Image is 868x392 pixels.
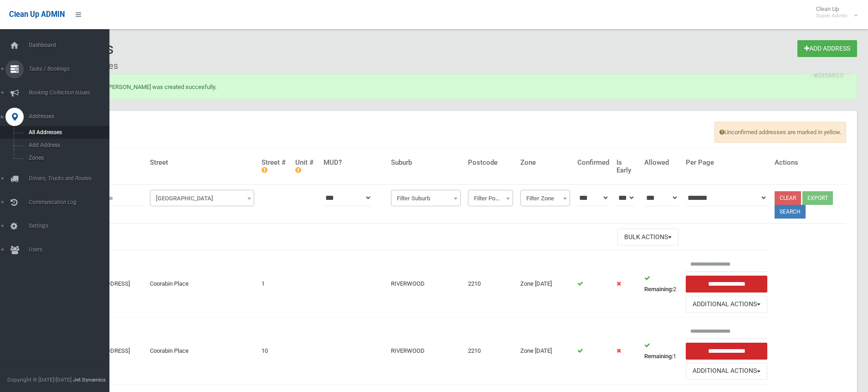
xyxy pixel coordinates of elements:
span: Filter Zone [520,190,570,206]
td: 1 [258,251,292,318]
a: close [806,69,851,81]
span: Filter Postcode [468,190,513,206]
span: Copyright © [DATE]-[DATE] [7,376,72,383]
h4: Zone [520,159,570,167]
button: Export [802,191,833,205]
td: RIVERWOOD [387,251,464,318]
small: Super Admin [816,12,847,19]
strong: Jet Dynamics [73,376,106,383]
h4: Street # [262,159,288,174]
span: Dashboard [26,42,116,48]
td: Coorabin Place [146,318,258,385]
span: Clean Up [812,5,857,19]
li: [STREET_ADDRESS][PERSON_NAME] was created succesfully. [55,82,841,93]
span: Booking Collection Issues [26,89,116,96]
td: Zone [DATE] [517,318,574,385]
h4: Street [150,159,254,167]
h4: Postcode [468,159,513,167]
a: Add Address [797,40,857,57]
span: Filter Street [150,190,254,206]
span: Unconfirmed addresses are marked in yellow. [714,122,846,143]
h4: MUD? [324,159,384,167]
span: Clean Up ADMIN [9,10,65,19]
span: Filter Suburb [391,190,461,206]
h4: Is Early [616,159,637,174]
h4: Unit # [295,159,316,174]
td: 2210 [464,318,517,385]
td: RIVERWOOD [387,318,464,385]
h4: Actions [775,159,842,167]
strong: Remaining: [644,286,673,293]
td: 1 [641,318,682,385]
td: 10 [258,318,292,385]
span: Zones [26,155,108,161]
button: Additional Actions [686,363,768,380]
span: Users [26,246,116,253]
button: Bulk Actions [617,229,678,246]
span: Settings [26,223,116,229]
span: All Addresses [26,129,108,136]
h4: Per Page [686,159,768,167]
h4: Allowed [644,159,678,167]
span: Drivers, Trucks and Routes [26,175,116,182]
span: Filter Postcode [470,192,511,205]
span: Add Address [26,142,108,148]
span: Communication Log [26,199,116,205]
span: Filter Suburb [393,192,458,205]
td: 2210 [464,251,517,318]
button: Search [775,205,806,219]
h4: Confirmed [577,159,609,167]
h4: Suburb [391,159,461,167]
td: Coorabin Place [146,251,258,318]
a: Clear [775,191,801,205]
span: Addresses [26,113,116,120]
td: 2 [641,251,682,318]
span: Filter Zone [523,192,568,205]
button: Additional Actions [686,296,768,313]
span: Tasks / Bookings [26,66,116,72]
td: Zone [DATE] [517,251,574,318]
strong: Remaining: [644,353,673,360]
h4: Address [77,159,143,167]
span: Filter Street [152,192,252,205]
